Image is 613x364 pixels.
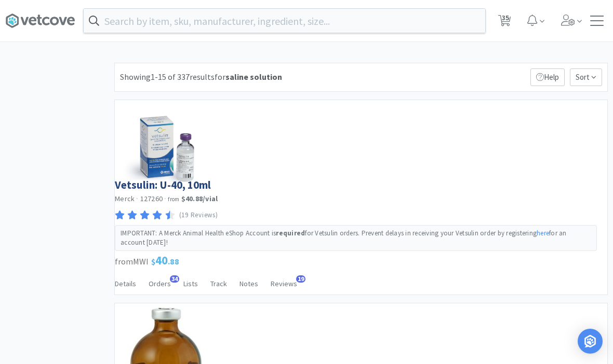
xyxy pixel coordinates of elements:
[179,210,218,221] p: (19 Reviews)
[537,229,549,237] a: here
[239,279,258,288] span: Notes
[164,194,166,203] span: ·
[115,279,136,288] span: Details
[84,9,485,33] input: Search by item, sku, manufacturer, ingredient, size...
[151,256,155,267] span: $
[115,194,135,203] a: Merck
[276,229,305,237] strong: required
[115,178,211,192] a: Vetsulin: U-40, 10ml
[168,195,179,203] span: from
[115,100,219,197] img: 4ab23a85a62349e18ed52814ff1a5ebb.jpg
[115,256,149,267] span: from MWI
[170,275,179,283] span: 34
[120,71,282,84] div: Showing 1-15 of 337 results
[271,279,297,288] span: Reviews
[570,68,602,86] span: Sort
[296,275,305,283] span: 19
[181,194,218,203] strong: $40.88 / vial
[149,279,171,288] span: Orders
[168,256,179,267] span: . 88
[136,194,138,203] span: ·
[210,279,227,288] span: Track
[121,229,591,247] p: IMPORTANT: A Merck Animal Health eShop Account is for Vetsulin orders. Prevent delays in receivin...
[215,72,282,82] span: for
[225,72,282,82] strong: saline solution
[578,329,603,354] div: Open Intercom Messenger
[140,194,163,203] span: 127260
[494,18,515,27] a: 35
[183,279,198,288] span: Lists
[151,253,179,268] span: 40
[530,68,565,86] p: Help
